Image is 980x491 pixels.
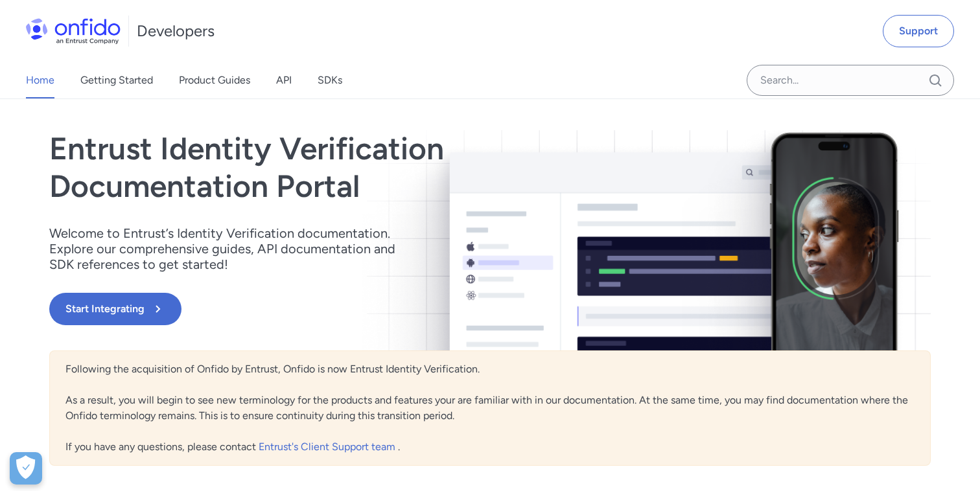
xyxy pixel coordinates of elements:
a: Product Guides [179,62,250,98]
div: Cookie Preferences [10,452,42,485]
a: SDKs [318,62,342,98]
a: Entrust's Client Support team [259,440,398,453]
a: API [276,62,292,98]
h1: Entrust Identity Verification Documentation Portal [49,130,666,205]
input: Onfido search input field [747,65,954,96]
div: Following the acquisition of Onfido by Entrust, Onfido is now Entrust Identity Verification. As a... [49,350,931,466]
a: Start Integrating [49,293,666,325]
button: Open Preferences [10,452,42,485]
button: Start Integrating [49,293,181,325]
a: Getting Started [80,62,153,98]
a: Support [883,15,954,47]
p: Welcome to Entrust’s Identity Verification documentation. Explore our comprehensive guides, API d... [49,225,412,272]
h1: Developers [137,21,215,41]
img: Onfido Logo [26,18,121,44]
a: Home [26,62,54,98]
